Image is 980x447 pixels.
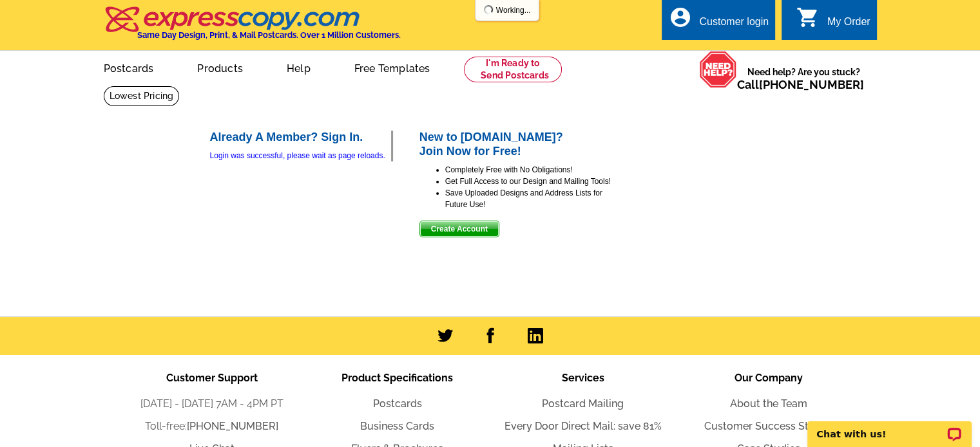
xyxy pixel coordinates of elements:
[341,372,453,384] span: Product Specifications
[445,187,613,210] li: Save Uploaded Designs and Address Lists for Future Use!
[504,420,662,432] a: Every Door Direct Mail: save 81%
[419,221,499,237] button: Create Account
[796,14,870,30] a: shopping_cart My Order
[562,372,604,384] span: Services
[373,397,422,410] a: Postcards
[483,5,494,15] img: loading...
[177,52,264,82] a: Products
[445,164,613,176] li: Completely Free with No Obligations!
[334,52,451,82] a: Free Templates
[360,420,434,432] a: Business Cards
[699,16,769,34] div: Customer login
[542,397,624,410] a: Postcard Mailing
[210,150,391,161] div: Login was successful, please wait as page reloads.
[445,176,613,187] li: Get Full Access to our Design and Mailing Tools!
[119,419,305,434] li: Toll-free:
[419,131,613,158] h2: New to [DOMAIN_NAME]? Join Now for Free!
[137,30,401,40] h4: Same Day Design, Print, & Mail Postcards. Over 1 Million Customers.
[420,221,499,237] span: Create Account
[166,372,258,384] span: Customer Support
[210,131,391,145] h2: Already A Member? Sign In.
[730,397,807,410] a: About the Team
[759,78,864,91] a: [PHONE_NUMBER]
[704,420,832,432] a: Customer Success Stories
[119,396,305,412] li: [DATE] - [DATE] 7AM - 4PM PT
[668,6,691,29] i: account_circle
[737,78,864,91] span: Call
[827,16,870,34] div: My Order
[735,372,803,384] span: Our Company
[266,52,331,82] a: Help
[699,51,737,88] img: help
[83,52,175,82] a: Postcards
[799,406,980,447] iframe: LiveChat chat widget
[187,420,278,432] a: [PHONE_NUMBER]
[737,66,870,91] span: Need help? Are you stuck?
[668,14,769,30] a: account_circle Customer login
[796,6,820,29] i: shopping_cart
[104,15,401,40] a: Same Day Design, Print, & Mail Postcards. Over 1 Million Customers.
